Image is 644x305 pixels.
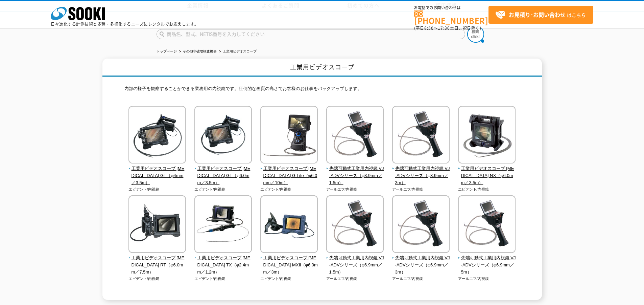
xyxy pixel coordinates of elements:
[392,106,450,165] img: 先端可動式工業用内視鏡 VJ-ADVシリーズ（φ3.9mm／3m）
[392,255,450,276] span: 先端可動式工業用内視鏡 VJ-ADVシリーズ（φ6.9mm／3m）
[194,195,252,255] img: 工業用ビデオスコープ IPLEX TX（φ2.4mm／1.2m）
[458,159,516,186] a: 工業用ビデオスコープ [MEDICAL_DATA] NX（φ6.0mm／3.5m）
[392,248,450,276] a: 先端可動式工業用内視鏡 VJ-ADVシリーズ（φ6.9mm／3m）
[414,25,481,31] span: (平日 ～ 土日、祝日除く)
[218,48,257,55] li: 工業用ビデオスコープ
[424,25,434,31] span: 8:50
[326,159,384,186] a: 先端可動式工業用内視鏡 VJ-ADVシリーズ（φ3.9mm／1.5m）
[194,165,252,186] span: 工業用ビデオスコープ [MEDICAL_DATA] GT（φ6.0mm／3.5m）
[392,187,450,192] p: アールエフ/内視鏡
[260,165,318,186] span: 工業用ビデオスコープ [MEDICAL_DATA] G Lite（φ6.0mm／10m）
[260,106,318,165] img: 工業用ビデオスコープ IPLEX G Lite（φ6.0mm／10m）
[392,165,450,186] span: 先端可動式工業用内視鏡 VJ-ADVシリーズ（φ3.9mm／3m）
[102,59,542,77] h1: 工業用ビデオスコープ
[326,255,384,276] span: 先端可動式工業用内視鏡 VJ-ADVシリーズ（φ6.9mm／1.5m）
[326,195,384,255] img: 先端可動式工業用内視鏡 VJ-ADVシリーズ（φ6.9mm／1.5m）
[458,106,516,165] img: 工業用ビデオスコープ IPLEX NX（φ6.0mm／3.5m）
[458,195,516,255] img: 先端可動式工業用内視鏡 VJ-ADVシリーズ（φ6.9mm／5m）
[392,195,450,255] img: 先端可動式工業用内視鏡 VJ-ADVシリーズ（φ6.9mm／3m）
[128,159,186,186] a: 工業用ビデオスコープ [MEDICAL_DATA] GT（φ4mm／3.5m）
[414,10,488,24] a: [PHONE_NUMBER]
[51,22,199,26] p: 日々進化する計測技術と多種・多様化するニーズにレンタルでお応えします。
[326,248,384,276] a: 先端可動式工業用内視鏡 VJ-ADVシリーズ（φ6.9mm／1.5m）
[194,276,252,282] p: エビデント/内視鏡
[326,276,384,282] p: アールエフ/内視鏡
[157,29,465,39] input: 商品名、型式、NETIS番号を入力してください
[194,255,252,276] span: 工業用ビデオスコープ [MEDICAL_DATA] TX（φ2.4mm／1.2m）
[194,187,252,192] p: エビデント/内視鏡
[438,25,450,31] span: 17:30
[128,276,186,282] p: エビデント/内視鏡
[128,248,186,276] a: 工業用ビデオスコープ [MEDICAL_DATA] RT（φ6.0mm／7.5m）
[260,255,318,276] span: 工業用ビデオスコープ [MEDICAL_DATA] MXⅡ（φ6.0mm／3m）
[392,159,450,186] a: 先端可動式工業用内視鏡 VJ-ADVシリーズ（φ3.9mm／3m）
[157,49,177,53] a: トップページ
[194,159,252,186] a: 工業用ビデオスコープ [MEDICAL_DATA] GT（φ6.0mm／3.5m）
[260,195,318,255] img: 工業用ビデオスコープ IPLEX MXⅡ（φ6.0mm／3m）
[183,49,217,53] a: その他非破壊検査機器
[128,106,186,165] img: 工業用ビデオスコープ IPLEX GT（φ4mm／3.5m）
[509,10,566,19] strong: お見積り･お問い合わせ
[495,10,586,20] span: はこちら
[392,276,450,282] p: アールエフ/内視鏡
[128,187,186,192] p: エビデント/内視鏡
[260,248,318,276] a: 工業用ビデオスコープ [MEDICAL_DATA] MXⅡ（φ6.0mm／3m）
[458,187,516,192] p: エビデント/内視鏡
[260,276,318,282] p: エビデント/内視鏡
[488,6,593,24] a: お見積り･お問い合わせはこちら
[326,106,384,165] img: 先端可動式工業用内視鏡 VJ-ADVシリーズ（φ3.9mm／1.5m）
[128,165,186,186] span: 工業用ビデオスコープ [MEDICAL_DATA] GT（φ4mm／3.5m）
[458,248,516,276] a: 先端可動式工業用内視鏡 VJ-ADVシリーズ（φ6.9mm／5m）
[194,106,252,165] img: 工業用ビデオスコープ IPLEX GT（φ6.0mm／3.5m）
[260,159,318,186] a: 工業用ビデオスコープ [MEDICAL_DATA] G Lite（φ6.0mm／10m）
[124,85,520,96] p: 内部の様子を観察することができる業務用の内視鏡です。圧倒的な画質の高さでお客様のお仕事をバックアップします。
[458,165,516,186] span: 工業用ビデオスコープ [MEDICAL_DATA] NX（φ6.0mm／3.5m）
[414,6,488,10] span: お電話でのお問い合わせは
[326,165,384,186] span: 先端可動式工業用内視鏡 VJ-ADVシリーズ（φ3.9mm／1.5m）
[458,255,516,276] span: 先端可動式工業用内視鏡 VJ-ADVシリーズ（φ6.9mm／5m）
[467,26,484,43] img: btn_search.png
[128,255,186,276] span: 工業用ビデオスコープ [MEDICAL_DATA] RT（φ6.0mm／7.5m）
[326,187,384,192] p: アールエフ/内視鏡
[128,195,186,255] img: 工業用ビデオスコープ IPLEX RT（φ6.0mm／7.5m）
[194,248,252,276] a: 工業用ビデオスコープ [MEDICAL_DATA] TX（φ2.4mm／1.2m）
[260,187,318,192] p: エビデント/内視鏡
[458,276,516,282] p: アールエフ/内視鏡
